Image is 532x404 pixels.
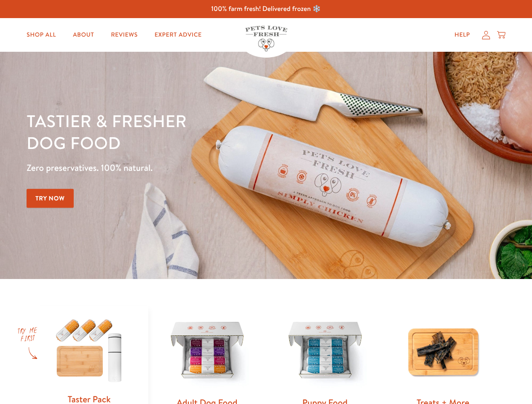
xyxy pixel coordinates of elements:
p: Zero preservatives. 100% natural. [27,160,346,175]
a: Shop All [20,27,63,43]
a: Expert Advice [148,27,209,43]
h1: Tastier & fresher dog food [27,110,346,154]
a: About [66,27,101,43]
a: Help [448,27,477,43]
img: Pets Love Fresh [245,26,287,51]
a: Reviews [104,27,144,43]
a: Try Now [27,189,74,208]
